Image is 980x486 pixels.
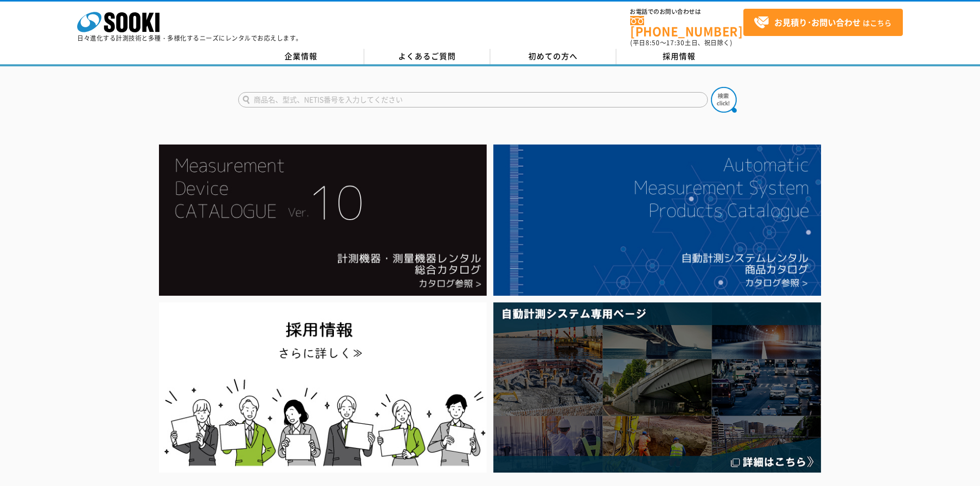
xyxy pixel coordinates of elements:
[646,38,660,47] span: 8:50
[754,15,892,30] span: はこちら
[630,38,732,47] span: (平日 ～ 土日、祝日除く)
[616,49,742,64] a: 採用情報
[711,87,737,113] img: btn_search.png
[238,92,708,107] input: 商品名、型式、NETIS番号を入力してください
[77,35,302,41] p: 日々進化する計測技術と多種・多様化するニーズにレンタルでお応えします。
[493,145,821,296] img: 自動計測システムカタログ
[238,49,364,64] a: 企業情報
[666,38,685,47] span: 17:30
[490,49,616,64] a: 初めての方へ
[630,16,743,37] a: [PHONE_NUMBER]
[630,9,743,15] span: お電話でのお問い合わせは
[159,145,487,296] img: Catalog Ver10
[159,302,487,473] img: SOOKI recruit
[528,50,578,62] span: 初めての方へ
[364,49,490,64] a: よくあるご質問
[774,16,861,28] strong: お見積り･お問い合わせ
[493,302,821,473] img: 自動計測システム専用ページ
[743,9,903,36] a: お見積り･お問い合わせはこちら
